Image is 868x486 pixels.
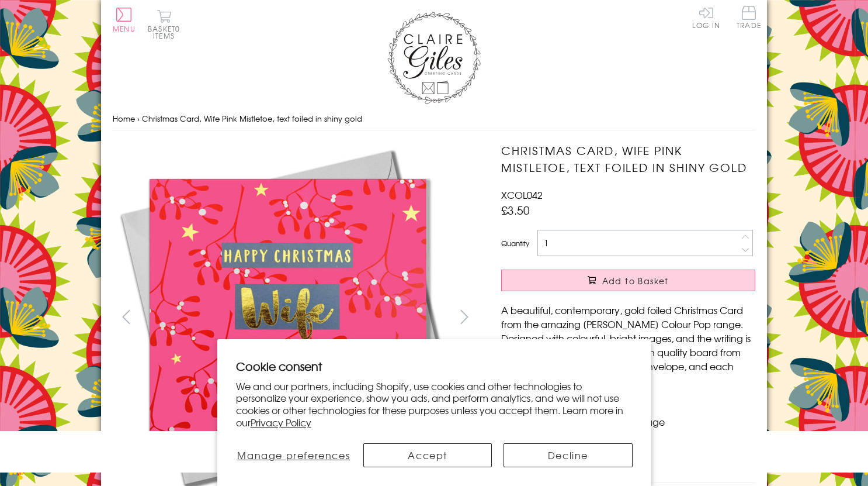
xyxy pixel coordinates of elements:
button: prev [113,304,139,330]
span: Add to Basket [602,275,669,287]
button: next [452,304,478,330]
label: Quantity [501,238,529,249]
button: Decline [504,443,632,467]
a: Trade [737,6,761,31]
span: £3.50 [501,202,530,218]
a: Home [113,113,135,124]
button: Basket0 items [148,9,180,39]
h1: Christmas Card, Wife Pink Mistletoe, text foiled in shiny gold [501,142,755,176]
a: Log In [692,6,720,29]
h2: Cookie consent [236,358,633,374]
span: Menu [113,23,136,34]
button: Manage preferences [236,443,352,467]
span: › [137,113,140,124]
button: Menu [113,8,136,32]
button: Add to Basket [501,270,755,291]
p: We and our partners, including Shopify, use cookies and other technologies to personalize your ex... [236,380,633,429]
a: Privacy Policy [251,415,311,429]
button: Accept [363,443,492,467]
span: XCOL042 [501,188,543,202]
span: Christmas Card, Wife Pink Mistletoe, text foiled in shiny gold [142,113,362,124]
span: 0 items [153,23,180,41]
span: Trade [737,6,761,29]
span: Manage preferences [237,448,350,462]
nav: breadcrumbs [113,107,755,131]
img: Claire Giles Greetings Cards [387,12,481,104]
p: A beautiful, contemporary, gold foiled Christmas Card from the amazing [PERSON_NAME] Colour Pop r... [501,303,755,387]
